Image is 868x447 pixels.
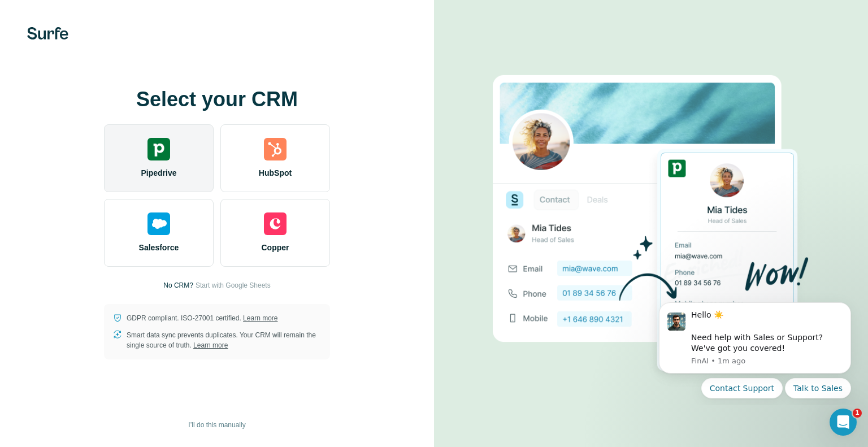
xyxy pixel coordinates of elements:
img: salesforce's logo [147,212,170,235]
span: Pipedrive [141,167,176,179]
span: 1 [853,409,862,418]
button: Start with Google Sheets [196,280,271,290]
button: I’ll do this manually [180,416,253,433]
span: HubSpot [259,167,292,179]
img: Surfe's logo [27,27,68,40]
p: Smart data sync prevents duplicates. Your CRM will remain the single source of truth. [127,330,321,350]
p: No CRM? [163,280,193,290]
iframe: Intercom notifications message [642,293,868,405]
img: pipedrive's logo [147,138,170,160]
img: hubspot's logo [264,138,287,160]
p: GDPR compliant. ISO-27001 certified. [127,313,277,323]
span: Salesforce [139,242,179,253]
h1: Select your CRM [104,88,330,111]
iframe: Intercom live chat [830,409,857,436]
span: Copper [262,242,289,253]
a: Learn more [243,314,277,322]
a: Learn more [193,341,228,349]
img: copper's logo [264,212,287,235]
img: PIPEDRIVE image [493,56,809,392]
span: I’ll do this manually [188,420,245,430]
